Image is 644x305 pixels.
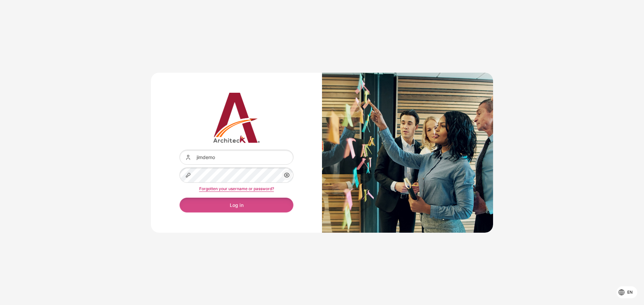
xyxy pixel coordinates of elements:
[179,93,293,143] img: Architeck 12
[199,186,274,191] a: Forgotten your username or password?
[179,198,293,213] button: Log in
[179,93,293,143] a: Architeck 12 Architeck 12
[616,286,637,298] button: Languages
[627,289,633,295] span: en
[179,150,293,165] input: Username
